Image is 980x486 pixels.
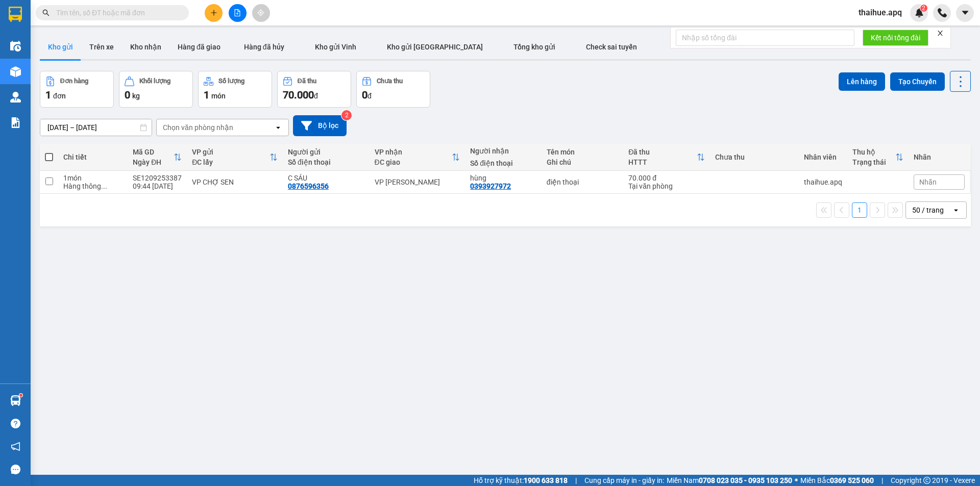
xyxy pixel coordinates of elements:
span: 0 [362,89,367,101]
button: Đã thu70.000đ [277,71,351,108]
img: warehouse-icon [10,41,21,52]
div: hùng [470,174,536,182]
img: warehouse-icon [10,395,21,406]
div: VP gửi [192,148,269,156]
strong: 1900 633 818 [524,476,568,484]
span: Kho gửi [GEOGRAPHIC_DATA] [387,43,483,51]
span: Tổng kho gửi [513,43,555,51]
div: Tên món [547,148,619,156]
input: Select a date range. [40,119,152,136]
div: SE1209253387 [133,174,182,182]
div: Nhân viên [804,153,842,161]
button: Số lượng1món [198,71,272,108]
span: Check sai tuyến [586,43,637,51]
span: | [575,475,577,486]
div: điện thoại [547,178,619,186]
div: thaihue.apq [804,178,842,186]
span: Nhãn [919,178,937,186]
span: Hàng đã hủy [244,43,284,51]
span: file-add [234,9,241,16]
div: Thu hộ [852,148,895,156]
th: Toggle SortBy [187,144,283,171]
button: Kết nối tổng đài [863,30,928,46]
sup: 2 [341,110,352,120]
div: Người gửi [288,148,364,156]
div: VP CHỢ SEN [192,178,278,186]
span: ... [101,182,107,190]
button: Bộ lọc [293,115,347,136]
div: Tại văn phòng [628,182,705,190]
span: copyright [923,477,930,484]
span: đ [314,92,318,100]
sup: 1 [19,394,22,397]
span: | [881,475,883,486]
div: Đã thu [298,78,316,85]
span: Miền Bắc [800,475,874,486]
th: Toggle SortBy [370,144,465,171]
strong: 0369 525 060 [830,476,874,484]
span: thaihue.apq [850,6,910,19]
div: VP nhận [375,148,452,156]
input: Tìm tên, số ĐT hoặc mã đơn [56,7,177,18]
sup: 2 [920,5,927,12]
svg: open [952,206,960,214]
div: Chọn văn phòng nhận [163,122,233,133]
span: 1 [45,89,51,101]
span: đơn [53,92,66,100]
span: món [211,92,226,100]
span: aim [257,9,264,16]
div: 0876596356 [288,182,329,190]
th: Toggle SortBy [623,144,710,171]
div: Ngày ĐH [133,158,174,166]
div: 50 / trang [912,205,944,215]
img: warehouse-icon [10,66,21,77]
button: plus [205,4,223,22]
div: Đã thu [628,148,697,156]
div: Chưa thu [715,153,794,161]
img: phone-icon [938,8,947,17]
button: Khối lượng0kg [119,71,193,108]
img: solution-icon [10,117,21,128]
div: HTTT [628,158,697,166]
div: Hàng thông thường [63,182,122,190]
div: Ghi chú [547,158,619,166]
div: Nhãn [914,153,965,161]
span: 2 [922,5,925,12]
button: Kho gửi [40,35,81,59]
button: file-add [229,4,247,22]
div: 09:44 [DATE] [133,182,182,190]
button: aim [252,4,270,22]
button: caret-down [956,4,974,22]
img: warehouse-icon [10,92,21,103]
div: Số điện thoại [470,159,536,167]
button: Trên xe [81,35,122,59]
span: đ [367,92,372,100]
button: Kho nhận [122,35,169,59]
div: Trạng thái [852,158,895,166]
span: kg [132,92,140,100]
th: Toggle SortBy [847,144,909,171]
button: Lên hàng [839,72,885,91]
div: Chưa thu [377,78,403,85]
button: Hàng đã giao [169,35,229,59]
div: 0393927972 [470,182,511,190]
input: Nhập số tổng đài [676,30,854,46]
span: notification [11,442,20,451]
button: Chưa thu0đ [356,71,430,108]
img: icon-new-feature [915,8,924,17]
div: Mã GD [133,148,174,156]
div: Người nhận [470,147,536,155]
button: Đơn hàng1đơn [40,71,114,108]
strong: 0708 023 035 - 0935 103 250 [699,476,792,484]
div: Chi tiết [63,153,122,161]
span: question-circle [11,419,20,428]
div: C SÁU [288,174,364,182]
span: Kết nối tổng đài [871,32,920,43]
svg: open [274,123,282,132]
span: caret-down [961,8,970,17]
span: search [42,9,50,16]
span: close [937,30,944,37]
div: Khối lượng [139,78,170,85]
div: 70.000 đ [628,174,705,182]
span: message [11,465,20,474]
